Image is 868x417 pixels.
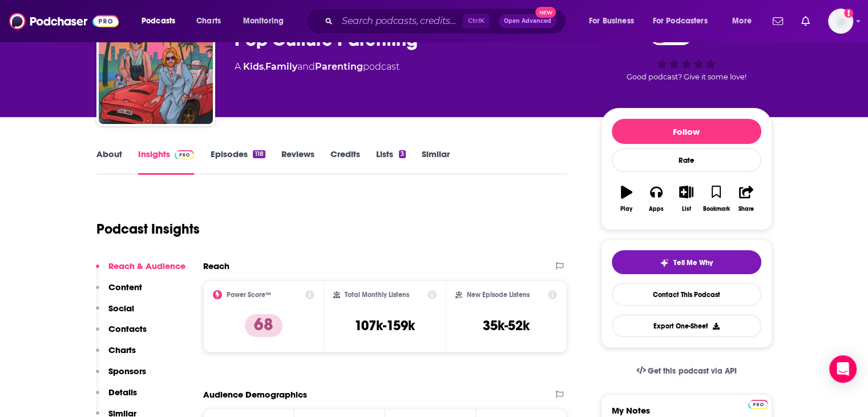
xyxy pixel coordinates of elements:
[612,315,761,337] button: Export One-Sheet
[96,387,137,408] button: Details
[96,220,200,238] h1: Podcast Insights
[627,357,746,385] a: Get this podcast via API
[96,303,134,324] button: Social
[9,10,119,32] img: Podchaser - Follow, Share and Rate Podcasts
[467,291,530,299] h2: New Episode Listens
[337,12,463,30] input: Search podcasts, credits, & more...
[108,344,136,355] p: Charts
[376,149,406,175] a: Lists3
[235,60,399,74] div: A podcast
[844,9,853,18] svg: Add a profile image
[354,317,415,334] h3: 107k-159k
[581,12,648,30] button: open menu
[108,303,134,314] p: Social
[345,291,409,299] h2: Total Monthly Listens
[189,12,228,30] a: Charts
[724,12,766,30] button: open menu
[768,11,788,31] a: Show notifications dropdown
[829,355,857,383] div: Open Intercom Messenger
[399,150,406,158] div: 3
[317,8,577,34] div: Search podcasts, credits, & more...
[243,61,264,72] a: Kids
[235,12,298,30] button: open menu
[297,61,315,72] span: and
[701,178,731,219] button: Bookmark
[797,11,814,31] a: Show notifications dropdown
[828,9,853,34] button: Show profile menu
[653,13,708,29] span: For Podcasters
[203,260,229,271] h2: Reach
[671,178,701,219] button: List
[227,291,271,299] h2: Power Score™
[641,178,671,219] button: Apps
[265,61,297,72] a: Family
[612,250,761,274] button: tell me why sparkleTell Me Why
[108,366,146,376] p: Sponsors
[138,149,195,175] a: InsightsPodchaser Pro
[108,387,137,398] p: Details
[703,206,729,212] div: Bookmark
[422,149,450,175] a: Similar
[627,73,746,81] span: Good podcast? Give it some love!
[96,366,146,387] button: Sponsors
[612,149,761,172] div: Rate
[96,149,122,175] a: About
[748,398,768,409] a: Pro website
[673,258,713,267] span: Tell Me Why
[245,314,282,337] p: 68
[612,119,761,144] button: Follow
[108,260,185,271] p: Reach & Audience
[108,282,142,292] p: Content
[96,260,185,282] button: Reach & Audience
[315,61,363,72] a: Parenting
[738,206,754,212] div: Share
[682,206,691,212] div: List
[649,206,664,212] div: Apps
[535,7,556,18] span: New
[142,13,175,29] span: Podcasts
[648,366,736,376] span: Get this podcast via API
[175,150,195,159] img: Podchaser Pro
[264,61,265,72] span: ,
[601,18,772,89] div: 68Good podcast? Give it some love!
[330,149,360,175] a: Credits
[463,14,490,29] span: Ctrl K
[203,389,307,400] h2: Audience Demographics
[504,18,551,24] span: Open Advanced
[96,344,136,366] button: Charts
[210,149,265,175] a: Episodes118
[748,400,768,409] img: Podchaser Pro
[732,13,752,29] span: More
[99,10,213,124] img: Pop Culture Parenting
[134,12,190,30] button: open menu
[828,9,853,34] span: Logged in as Aly1Mom
[828,9,853,34] img: User Profile
[731,178,761,219] button: Share
[612,283,761,306] a: Contact This Podcast
[96,282,142,303] button: Content
[645,12,724,30] button: open menu
[196,13,221,29] span: Charts
[612,178,641,219] button: Play
[660,258,669,267] img: tell me why sparkle
[499,14,556,28] button: Open AdvancedNew
[620,206,632,212] div: Play
[281,149,314,175] a: Reviews
[589,13,634,29] span: For Business
[243,13,284,29] span: Monitoring
[108,323,147,334] p: Contacts
[483,317,530,334] h3: 35k-52k
[96,323,147,344] button: Contacts
[253,150,265,158] div: 118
